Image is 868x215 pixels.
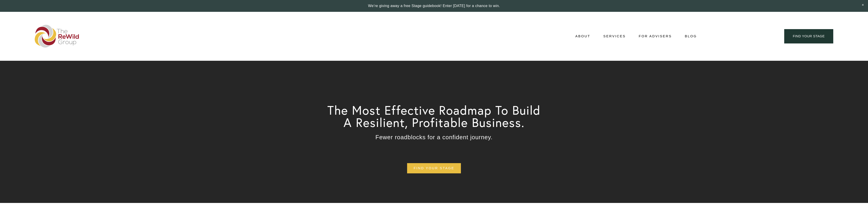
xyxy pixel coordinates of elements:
a: For Advisers [639,33,672,40]
img: The ReWild Group [35,25,79,48]
a: folder dropdown [603,33,626,40]
span: Fewer roadblocks for a confident journey. [376,134,493,141]
span: The Most Effective Roadmap To Build A Resilient, Profitable Business. [327,102,544,130]
a: find your stage [407,163,461,173]
span: About [575,33,590,39]
a: folder dropdown [575,33,590,40]
span: Services [603,33,626,39]
a: find your stage [784,29,833,43]
a: Blog [685,33,697,40]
